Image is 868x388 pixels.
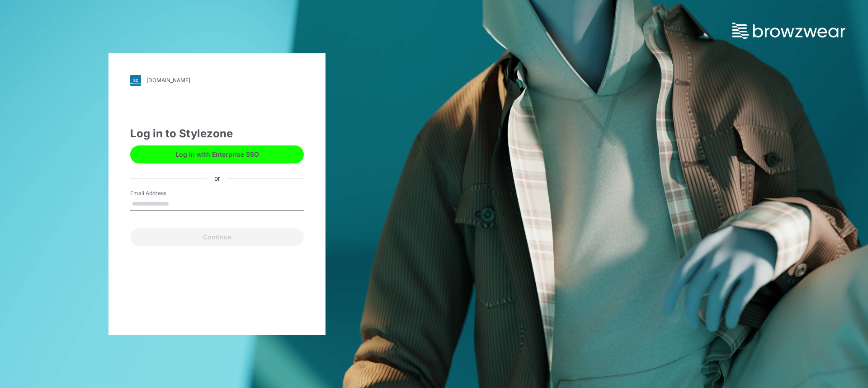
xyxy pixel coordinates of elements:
label: Email Address [130,189,193,197]
div: Log in to Stylezone [130,126,304,142]
div: or [207,173,227,183]
img: browzwear-logo.73288ffb.svg [732,23,845,39]
a: [DOMAIN_NAME] [130,75,304,86]
button: Log in with Enterprise SSO [130,145,304,164]
div: [DOMAIN_NAME] [146,77,190,84]
img: svg+xml;base64,PHN2ZyB3aWR0aD0iMjgiIGhlaWdodD0iMjgiIHZpZXdCb3g9IjAgMCAyOCAyOCIgZmlsbD0ibm9uZSIgeG... [130,75,141,86]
